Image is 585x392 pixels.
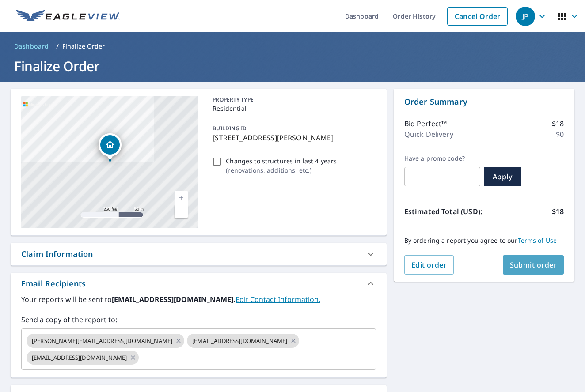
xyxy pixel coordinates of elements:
p: PROPERTY TYPE [213,96,372,104]
li: / [56,41,59,52]
div: [EMAIL_ADDRESS][DOMAIN_NAME] [27,351,139,365]
span: [EMAIL_ADDRESS][DOMAIN_NAME] [187,337,292,345]
a: Current Level 17, Zoom Out [175,204,188,218]
div: Email Recipients [21,278,86,290]
div: [PERSON_NAME][EMAIL_ADDRESS][DOMAIN_NAME] [27,334,184,348]
button: Submit order [503,255,564,275]
p: Quick Delivery [404,129,453,139]
div: Dropped pin, building 1, Residential property, 1614 Baumgart Dr Normal, IL 61761 [99,133,122,161]
p: Estimated Total (USD): [404,206,484,217]
span: Apply [491,172,514,181]
label: Send a copy of the report to: [21,314,376,325]
div: Email Recipients [11,273,387,294]
span: [PERSON_NAME][EMAIL_ADDRESS][DOMAIN_NAME] [27,337,178,345]
span: [EMAIL_ADDRESS][DOMAIN_NAME] [27,354,132,362]
img: EV Logo [16,10,120,23]
p: Bid Perfect™ [404,118,447,129]
div: Claim Information [11,243,387,265]
p: Changes to structures in last 4 years [226,156,337,166]
div: JP [516,7,535,26]
div: Claim Information [21,248,93,260]
p: [STREET_ADDRESS][PERSON_NAME] [213,132,372,143]
span: Edit order [411,260,447,270]
p: BUILDING ID [213,124,247,132]
label: Have a promo code? [404,155,480,162]
p: Residential [213,104,372,113]
p: Finalize Order [62,42,105,51]
p: $18 [552,118,564,129]
a: EditContactInfo [236,294,320,304]
a: Dashboard [11,39,53,53]
p: Order Summary [404,96,564,108]
p: $18 [552,206,564,217]
span: Submit order [510,260,557,270]
p: $0 [556,129,564,139]
a: Cancel Order [447,7,508,26]
p: By ordering a report you agree to our [404,237,564,245]
h1: Finalize Order [11,57,574,75]
button: Edit order [404,255,454,275]
nav: breadcrumb [11,39,574,53]
button: Apply [484,167,521,186]
b: [EMAIL_ADDRESS][DOMAIN_NAME]. [112,294,236,304]
a: Current Level 17, Zoom In [175,191,188,204]
label: Your reports will be sent to [21,294,376,305]
p: ( renovations, additions, etc. ) [226,166,337,175]
div: [EMAIL_ADDRESS][DOMAIN_NAME] [187,334,299,348]
a: Terms of Use [518,236,557,245]
span: Dashboard [14,42,49,51]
